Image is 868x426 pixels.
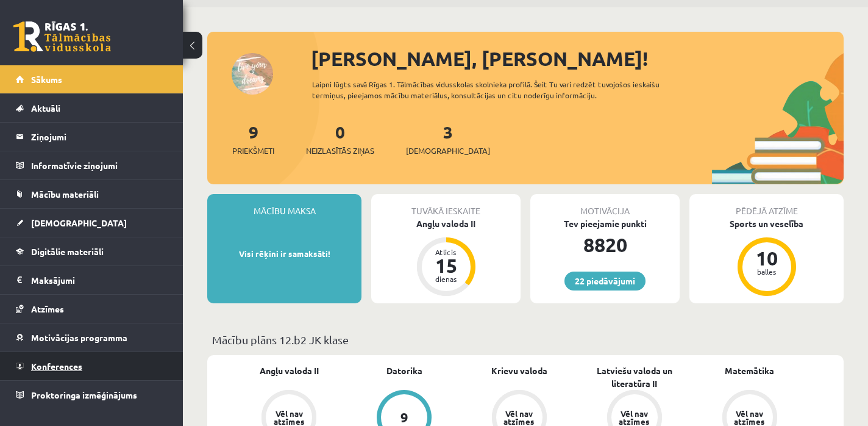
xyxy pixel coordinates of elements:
[733,410,767,425] div: Vēl nav atzīmes
[31,266,168,294] legend: Maksājumi
[311,44,844,73] div: [PERSON_NAME], [PERSON_NAME]!
[16,381,168,409] a: Proktoringa izmēģinājums
[212,331,839,348] p: Mācību plāns 12.b2 JK klase
[16,65,168,93] a: Sākums
[617,410,652,425] div: Vēl nav atzīmes
[749,268,785,275] div: balles
[16,352,168,380] a: Konferences
[428,256,464,275] div: 15
[16,209,168,237] a: [DEMOGRAPHIC_DATA]
[260,364,319,377] a: Angļu valoda II
[31,103,60,114] span: Aktuāli
[16,237,168,265] a: Digitālie materiāli
[16,151,168,179] a: Informatīvie ziņojumi
[491,364,547,377] a: Krievu valoda
[232,145,274,157] span: Priekšmeti
[31,123,168,151] legend: Ziņojumi
[31,217,127,228] span: [DEMOGRAPHIC_DATA]
[31,246,104,257] span: Digitālie materiāli
[31,189,99,200] span: Mācību materiāli
[13,21,111,52] a: Rīgas 1. Tālmācības vidusskola
[272,410,306,425] div: Vēl nav atzīmes
[232,121,274,157] a: 9Priekšmeti
[564,272,646,291] a: 22 piedāvājumi
[312,79,694,101] div: Laipni lūgts savā Rīgas 1. Tālmācības vidusskolas skolnieka profilā. Šeit Tu vari redzēt tuvojošo...
[16,123,168,151] a: Ziņojumi
[306,145,374,157] span: Neizlasītās ziņas
[31,361,82,372] span: Konferences
[371,194,521,217] div: Tuvākā ieskaite
[530,194,680,217] div: Motivācija
[502,410,536,425] div: Vēl nav atzīmes
[386,364,422,377] a: Datorika
[207,194,361,217] div: Mācību maksa
[530,230,680,259] div: 8820
[371,217,521,298] a: Angļu valoda II Atlicis 15 dienas
[31,74,62,85] span: Sākums
[406,121,490,157] a: 3[DEMOGRAPHIC_DATA]
[428,248,464,256] div: Atlicis
[689,217,844,230] div: Sports un veselība
[725,364,774,377] a: Matemātika
[577,364,692,390] a: Latviešu valoda un literatūra II
[689,217,844,298] a: Sports un veselība 10 balles
[428,275,464,283] div: dienas
[31,389,137,400] span: Proktoringa izmēģinājums
[306,121,374,157] a: 0Neizlasītās ziņas
[213,248,355,260] p: Visi rēķini ir samaksāti!
[749,248,785,268] div: 10
[371,217,521,230] div: Angļu valoda II
[406,145,490,157] span: [DEMOGRAPHIC_DATA]
[31,303,64,314] span: Atzīmes
[16,323,168,352] a: Motivācijas programma
[689,194,844,217] div: Pēdējā atzīme
[16,94,168,122] a: Aktuāli
[16,266,168,294] a: Maksājumi
[400,411,408,424] div: 9
[16,180,168,208] a: Mācību materiāli
[31,151,168,179] legend: Informatīvie ziņojumi
[16,295,168,323] a: Atzīmes
[530,217,680,230] div: Tev pieejamie punkti
[31,332,127,343] span: Motivācijas programma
